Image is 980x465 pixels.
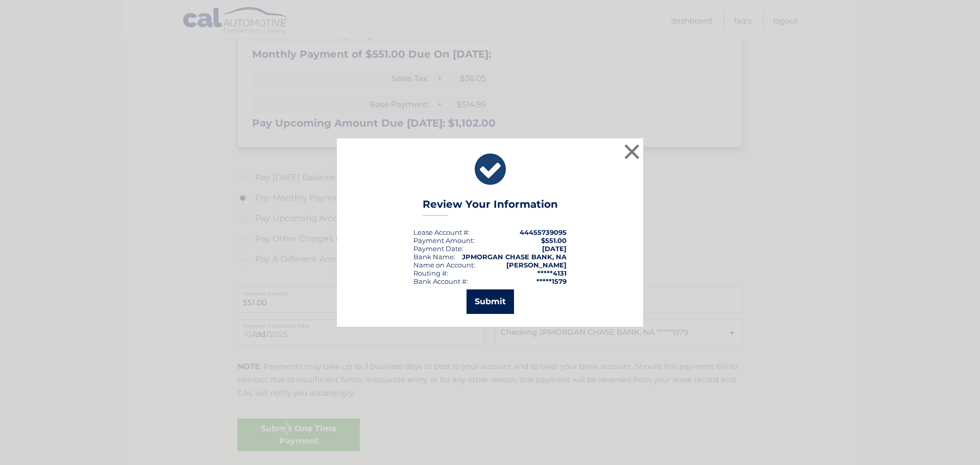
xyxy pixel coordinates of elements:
div: Bank Name: [413,253,455,261]
div: Name on Account: [413,261,475,269]
div: Lease Account #: [413,228,470,236]
span: Payment Date [413,244,462,253]
strong: JPMORGAN CHASE BANK, NA [462,253,567,261]
button: × [622,141,642,162]
button: Submit [467,289,514,314]
span: [DATE] [542,244,567,253]
strong: 44455739095 [520,228,567,236]
div: Payment Amount: [413,236,475,244]
span: $551.00 [541,236,567,244]
div: Bank Account #: [413,277,468,285]
div: Routing #: [413,269,448,277]
h3: Review Your Information [423,198,558,216]
strong: [PERSON_NAME] [506,261,567,269]
div: : [413,244,463,253]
